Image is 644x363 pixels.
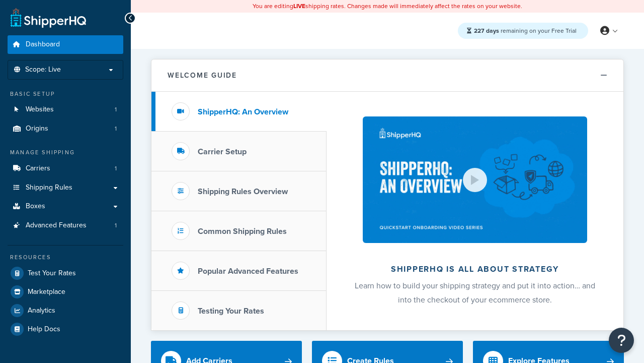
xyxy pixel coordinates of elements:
[474,26,499,35] strong: 227 days
[26,105,54,114] span: Websites
[8,216,123,235] li: Advanced Features
[363,116,587,243] img: ShipperHQ is all about strategy
[115,105,117,114] span: 1
[198,147,247,156] h3: Carrier Setup
[115,164,117,173] span: 1
[26,202,45,211] span: Boxes
[293,2,305,11] b: LIVE
[8,90,123,98] div: Basic Setup
[353,265,597,274] h2: ShipperHQ is all about strategy
[8,119,123,138] li: Origins
[28,307,55,315] span: Analytics
[8,159,123,178] a: Carriers1
[8,178,123,197] a: Shipping Rules
[28,288,65,296] span: Marketplace
[8,301,123,320] a: Analytics
[8,148,123,157] div: Manage Shipping
[8,283,123,301] a: Marketplace
[8,100,123,119] li: Websites
[115,125,117,133] span: 1
[8,197,123,216] a: Boxes
[115,221,117,230] span: 1
[26,221,87,230] span: Advanced Features
[198,187,288,196] h3: Shipping Rules Overview
[8,216,123,235] a: Advanced Features1
[26,184,72,192] span: Shipping Rules
[26,164,50,173] span: Carriers
[8,253,123,262] div: Resources
[28,325,60,334] span: Help Docs
[198,307,264,316] h3: Testing Your Rates
[151,59,623,92] button: Welcome Guide
[8,159,123,178] li: Carriers
[28,269,76,278] span: Test Your Rates
[26,40,60,49] span: Dashboard
[198,227,287,236] h3: Common Shipping Rules
[198,107,288,116] h3: ShipperHQ: An Overview
[26,125,48,133] span: Origins
[8,35,123,54] a: Dashboard
[8,100,123,119] a: Websites1
[355,280,595,306] span: Learn how to build your shipping strategy and put it into action… and into the checkout of your e...
[609,328,634,353] button: Open Resource Center
[8,264,123,282] a: Test Your Rates
[474,26,577,35] span: remaining on your Free Trial
[168,72,237,79] h2: Welcome Guide
[198,267,298,276] h3: Popular Advanced Features
[25,66,61,74] span: Scope: Live
[8,320,123,338] a: Help Docs
[8,119,123,138] a: Origins1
